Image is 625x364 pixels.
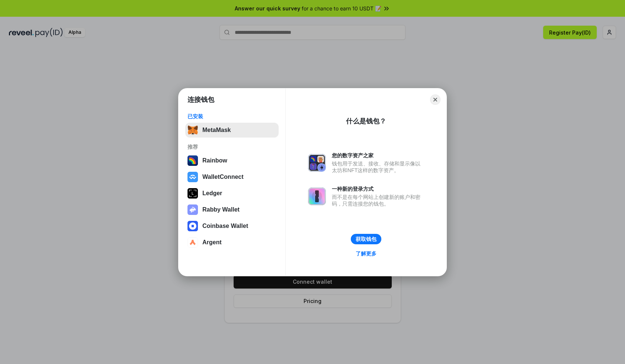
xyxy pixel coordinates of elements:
[187,221,198,231] img: svg+xml,%3Csvg%20width%3D%2228%22%20height%3D%2228%22%20viewBox%3D%220%200%2028%2028%22%20fill%3D...
[187,144,276,150] div: 推荐
[187,113,276,120] div: 已安装
[185,153,279,168] button: Rainbow
[308,187,326,205] img: svg+xml,%3Csvg%20xmlns%3D%22http%3A%2F%2Fwww.w3.org%2F2000%2Fsvg%22%20fill%3D%22none%22%20viewBox...
[185,170,279,184] button: WalletConnect
[187,155,198,166] img: svg+xml,%3Csvg%20width%3D%22120%22%20height%3D%22120%22%20viewBox%3D%220%200%20120%20120%22%20fil...
[187,188,198,199] img: svg+xml,%3Csvg%20xmlns%3D%22http%3A%2F%2Fwww.w3.org%2F2000%2Fsvg%22%20width%3D%2228%22%20height%3...
[202,157,227,164] div: Rainbow
[308,154,326,172] img: svg+xml,%3Csvg%20xmlns%3D%22http%3A%2F%2Fwww.w3.org%2F2000%2Fsvg%22%20fill%3D%22none%22%20viewBox...
[185,186,279,201] button: Ledger
[202,190,222,197] div: Ledger
[185,235,279,250] button: Argent
[187,172,198,182] img: svg+xml,%3Csvg%20width%3D%2228%22%20height%3D%2228%22%20viewBox%3D%220%200%2028%2028%22%20fill%3D...
[185,219,279,233] button: Coinbase Wallet
[202,174,244,180] div: WalletConnect
[351,249,381,258] a: 了解更多
[332,186,424,192] div: 一种新的登录方式
[202,239,222,246] div: Argent
[356,250,376,257] div: 了解更多
[356,236,376,242] div: 获取钱包
[202,223,248,229] div: Coinbase Wallet
[332,152,424,159] div: 您的数字资产之家
[430,94,440,105] button: Close
[187,204,198,215] img: svg+xml,%3Csvg%20xmlns%3D%22http%3A%2F%2Fwww.w3.org%2F2000%2Fsvg%22%20fill%3D%22none%22%20viewBox...
[202,127,231,133] div: MetaMask
[187,237,198,248] img: svg+xml,%3Csvg%20width%3D%2228%22%20height%3D%2228%22%20viewBox%3D%220%200%2028%2028%22%20fill%3D...
[346,117,386,126] div: 什么是钱包？
[185,202,279,217] button: Rabby Wallet
[351,234,381,244] button: 获取钱包
[332,160,424,174] div: 钱包用于发送、接收、存储和显示像以太坊和NFT这样的数字资产。
[185,123,279,138] button: MetaMask
[202,206,240,213] div: Rabby Wallet
[332,194,424,207] div: 而不是在每个网站上创建新的账户和密码，只需连接您的钱包。
[187,95,214,104] h1: 连接钱包
[187,125,198,135] img: svg+xml,%3Csvg%20fill%3D%22none%22%20height%3D%2233%22%20viewBox%3D%220%200%2035%2033%22%20width%...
